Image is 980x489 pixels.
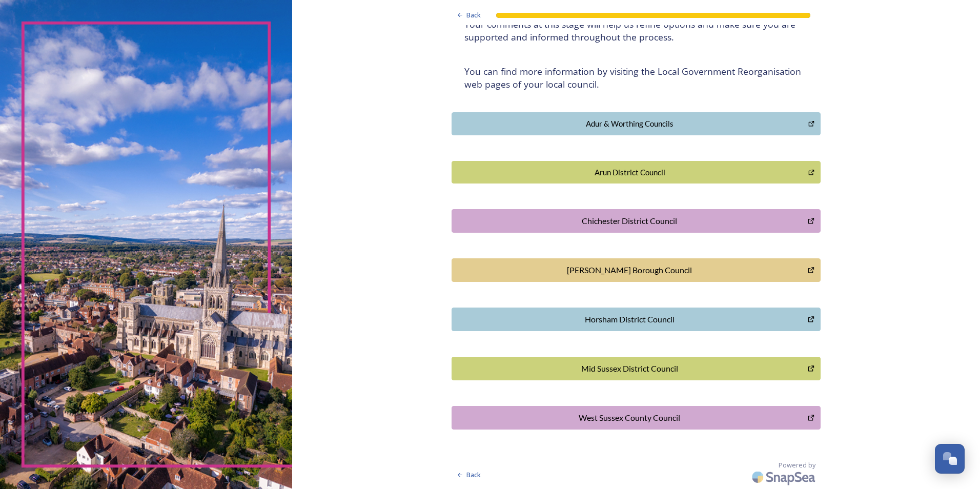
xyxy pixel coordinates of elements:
div: Horsham District Council [457,313,802,325]
button: West Sussex County Council [452,406,821,430]
span: Back [466,470,481,480]
h4: You can find more information by visiting the Local Government Reorganisation web pages of your l... [464,65,808,91]
button: Arun District Council [452,161,821,184]
button: Chichester District Council [452,209,821,233]
button: Horsham District Council [452,308,821,331]
button: Crawley Borough Council [452,258,821,282]
div: West Sussex County Council [457,412,802,424]
div: Chichester District Council [457,215,802,227]
span: Powered by [779,460,815,470]
div: Adur & Worthing Councils [457,118,803,130]
div: [PERSON_NAME] Borough Council [457,264,802,276]
button: Open Chat [935,444,965,474]
button: Mid Sussex District Council [452,357,821,380]
span: Back [466,10,481,20]
div: Arun District Council [457,167,803,178]
button: Adur & Worthing Councils [452,112,821,135]
div: Mid Sussex District Council [457,362,802,375]
h4: Your comments at this stage will help us refine options and make sure you are supported and infor... [464,18,808,44]
img: SnapSea Logo [749,465,821,489]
